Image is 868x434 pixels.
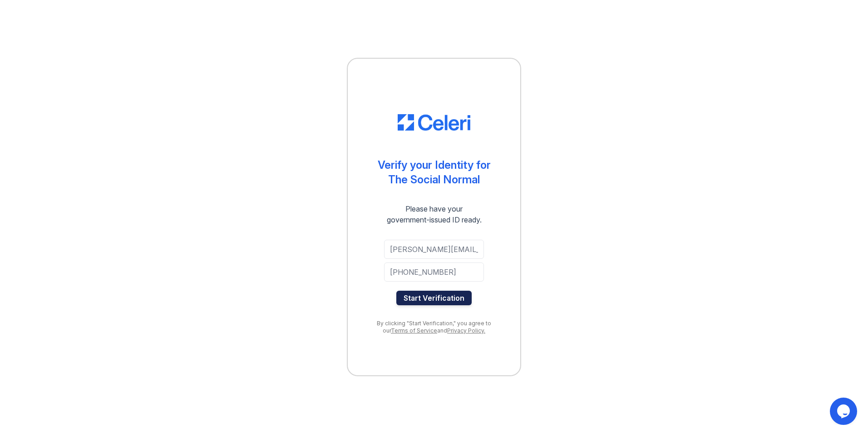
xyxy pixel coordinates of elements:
[396,291,472,305] button: Start Verification
[830,398,859,425] iframe: chat widget
[384,240,484,259] input: Email
[378,158,491,187] div: Verify your Identity for The Social Normal
[366,320,502,334] div: By clicking "Start Verification," you agree to our and
[384,262,484,282] input: Phone
[447,327,485,334] a: Privacy Policy.
[370,203,498,225] div: Please have your government-issued ID ready.
[398,114,470,131] img: CE_Logo_Blue-a8612792a0a2168367f1c8372b55b34899dd931a85d93a1a3d3e32e68fde9ad4.png
[391,327,437,334] a: Terms of Service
